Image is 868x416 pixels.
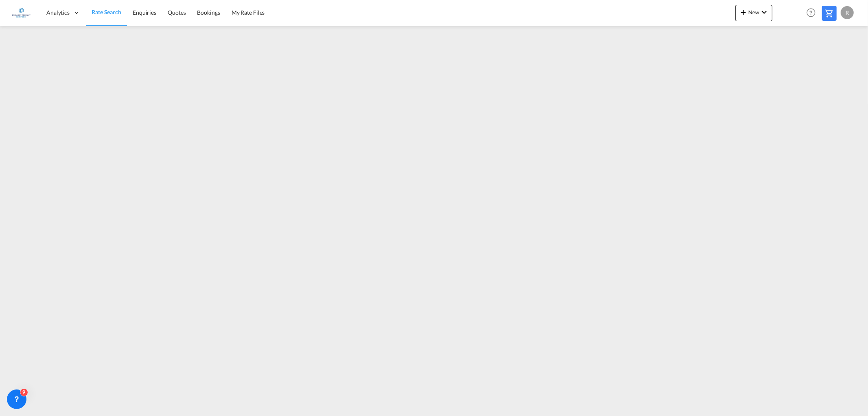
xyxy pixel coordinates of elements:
img: e1326340b7c511ef854e8d6a806141ad.jpg [12,4,31,22]
span: Quotes [168,9,186,16]
md-icon: icon-plus 400-fg [739,7,748,17]
div: Help [804,6,822,20]
button: icon-plus 400-fgNewicon-chevron-down [735,5,772,21]
div: R [841,6,854,19]
span: My Rate Files [232,9,265,16]
md-icon: icon-chevron-down [759,7,769,17]
span: Analytics [46,9,70,17]
span: New [739,9,769,15]
span: Help [804,6,818,20]
span: Enquiries [133,9,156,16]
span: Rate Search [92,9,121,15]
span: Bookings [197,9,220,16]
